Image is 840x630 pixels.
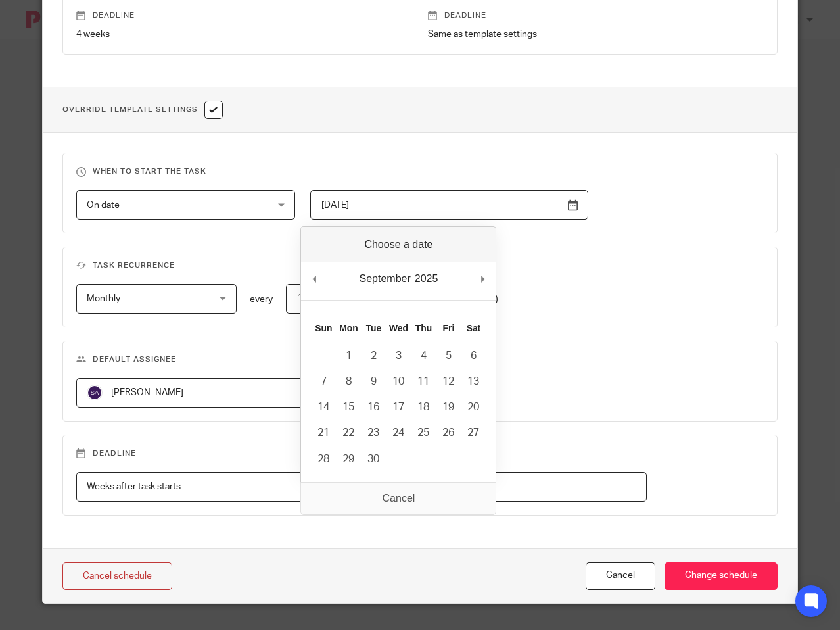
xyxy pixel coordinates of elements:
[76,354,764,365] h3: Default assignee
[76,28,412,41] p: 4 weeks
[386,369,411,395] button: 10
[336,369,361,395] button: 8
[336,447,361,472] button: 29
[467,323,481,333] abbr: Saturday
[336,395,361,420] button: 15
[310,190,588,220] input: Use the arrow keys to pick a date
[111,388,183,397] span: [PERSON_NAME]
[76,260,764,271] h3: Task recurrence
[315,323,332,333] abbr: Sunday
[461,420,486,446] button: 27
[386,343,411,369] button: 3
[411,420,436,446] button: 25
[443,323,455,333] abbr: Friday
[413,269,440,289] div: 2025
[428,11,764,21] p: Deadline
[361,395,386,420] button: 16
[411,369,436,395] button: 11
[436,420,461,446] button: 26
[476,269,489,289] button: Next Month
[436,395,461,420] button: 19
[436,369,461,395] button: 12
[428,28,764,41] p: Same as template settings
[87,385,103,400] img: svg%3E
[361,343,386,369] button: 2
[62,101,223,119] h1: Override Template Settings
[76,166,764,177] h3: When to start the task
[665,562,778,591] input: Change schedule
[311,447,336,472] button: 28
[386,395,411,420] button: 17
[461,369,486,395] button: 13
[415,323,432,333] abbr: Thursday
[358,269,413,289] div: September
[76,448,764,459] h3: Deadline
[311,395,336,420] button: 14
[586,562,655,591] button: Cancel
[336,343,361,369] button: 1
[76,11,412,21] p: Deadline
[411,395,436,420] button: 18
[411,343,436,369] button: 4
[336,420,361,446] button: 22
[87,201,120,210] span: On date
[87,294,120,303] span: Monthly
[87,482,181,491] span: Weeks after task starts
[361,447,386,472] button: 30
[361,420,386,446] button: 23
[339,323,358,333] abbr: Monday
[461,395,486,420] button: 20
[389,323,408,333] abbr: Wednesday
[361,369,386,395] button: 9
[386,420,411,446] button: 24
[311,420,336,446] button: 21
[308,269,321,289] button: Previous Month
[366,323,382,333] abbr: Tuesday
[311,369,336,395] button: 7
[62,562,172,591] a: Cancel schedule
[461,343,486,369] button: 6
[250,293,273,306] p: every
[436,343,461,369] button: 5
